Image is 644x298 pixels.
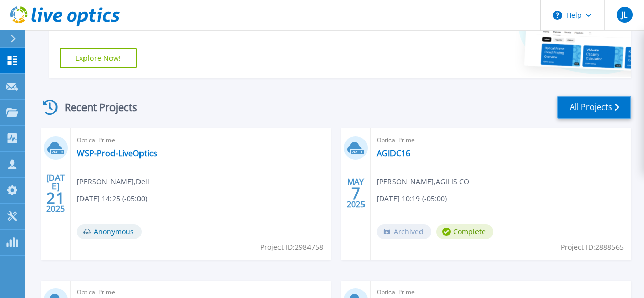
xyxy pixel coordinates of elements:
a: All Projects [557,96,631,119]
span: 7 [351,189,360,198]
span: [DATE] 10:19 (-05:00) [377,193,447,204]
span: [PERSON_NAME] , Dell [77,176,149,187]
a: WSP-Prod-LiveOptics [77,148,157,158]
div: Recent Projects [39,95,151,120]
div: MAY 2025 [346,175,366,212]
span: JL [621,11,627,19]
span: [PERSON_NAME] , AGILIS CO [377,176,469,187]
a: AGIDC16 [377,148,410,158]
span: Anonymous [77,224,142,239]
div: [DATE] 2025 [46,175,65,212]
span: Optical Prime [377,287,625,298]
a: Explore Now! [60,48,137,68]
span: Optical Prime [77,134,325,146]
span: Complete [436,224,493,239]
span: Project ID: 2888565 [561,241,624,253]
span: Optical Prime [77,287,325,298]
span: [DATE] 14:25 (-05:00) [77,193,147,204]
span: Optical Prime [377,134,625,146]
span: Archived [377,224,431,239]
span: 21 [46,194,65,202]
span: Project ID: 2984758 [260,241,323,253]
